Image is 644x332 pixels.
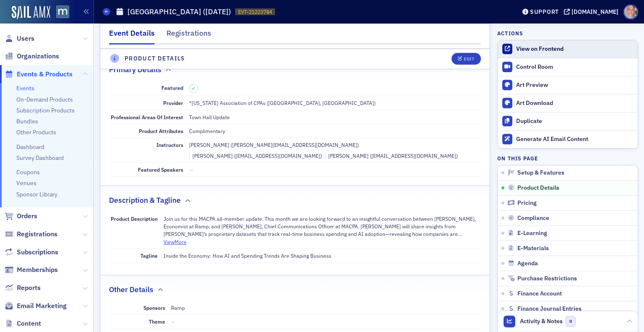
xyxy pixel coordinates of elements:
button: Duplicate [498,112,638,130]
span: Subscriptions [17,248,58,257]
span: Purchase Restrictions [517,275,577,282]
a: Registrations [5,230,57,239]
div: Town Hall Update [189,113,230,121]
span: Memberships [17,265,58,274]
span: Finance Account [517,290,562,298]
a: On-Demand Products [16,96,73,103]
span: Theme [149,318,165,325]
button: Edit [452,53,480,65]
a: Subscription Products [16,107,75,114]
h1: [GEOGRAPHIC_DATA] ([DATE]) [127,7,231,17]
dd: Inside the Economy: How AI and Spending Trends Are Shaping Business [164,249,480,262]
a: Events [16,84,34,92]
a: Email Marketing [5,301,67,311]
span: — [189,166,193,173]
a: Art Preview [498,76,638,94]
img: SailAMX [56,5,69,18]
button: ViewMore [164,238,187,246]
span: E-Materials [517,245,549,252]
a: Bundles [16,118,38,125]
span: Orders [17,212,37,221]
p: Join us for this MACPA all-member update. This month we are looking forward to an insightful conv... [164,215,480,238]
div: [PERSON_NAME] ([EMAIL_ADDRESS][DOMAIN_NAME]) [325,152,458,159]
a: Content [5,319,41,328]
div: Art Download [516,99,634,107]
div: Event Details [109,28,155,44]
span: Finance Journal Entries [517,305,582,313]
a: View Homepage [50,5,69,20]
div: Art Preview [516,81,634,89]
a: Subscriptions [5,248,58,257]
h4: Product Details [125,54,185,63]
div: [PERSON_NAME] ([EMAIL_ADDRESS][DOMAIN_NAME]) [189,152,322,159]
a: Other Products [16,128,56,136]
span: — [171,318,175,325]
a: Venues [16,179,36,187]
div: Generate AI Email Content [516,136,634,143]
span: Profile [623,5,638,19]
span: Provider [163,99,183,106]
a: Coupons [16,168,40,176]
span: Reports [17,283,41,293]
h4: Actions [497,29,523,37]
span: Compliance [517,214,549,222]
a: Dashboard [16,143,44,151]
span: Professional Areas Of Interest [111,114,183,120]
button: [DOMAIN_NAME] [564,9,621,15]
a: Events & Products [5,70,73,79]
a: Memberships [5,265,58,274]
div: Control Room [516,63,634,71]
span: Pricing [517,199,537,207]
span: Setup & Features [517,169,564,177]
h2: Description & Tagline [109,195,181,206]
span: Tagline [140,252,158,259]
div: Registrations [166,28,211,43]
div: Ramp [171,304,185,311]
a: Art Download [498,94,638,112]
img: SailAMX [12,6,50,19]
div: [PERSON_NAME] ([PERSON_NAME][EMAIL_ADDRESS][DOMAIN_NAME]) [189,141,359,149]
span: Users [17,34,34,43]
a: Sponsor Library [16,191,57,198]
span: Featured [161,84,183,91]
a: Survey Dashboard [16,154,64,162]
span: Product Details [517,184,559,192]
div: Edit [464,57,474,61]
a: Reports [5,283,41,293]
span: Instructors [156,141,183,148]
span: Product Attributes [139,128,183,134]
span: 0 [566,316,576,327]
div: Complimentary [189,127,225,135]
div: Duplicate [516,118,634,125]
span: Content [17,319,41,328]
span: Featured Speakers [138,166,183,173]
span: Product Description [111,215,158,222]
span: Organizations [17,52,59,61]
span: Events & Products [17,70,73,79]
div: Support [530,8,559,16]
div: View on Frontend [516,45,634,53]
span: EVT-21223784 [238,8,272,16]
a: Orders [5,212,37,221]
span: E-Learning [517,230,547,237]
h2: Other Details [109,284,153,295]
span: Registrations [17,230,57,239]
span: *[US_STATE] Association of CPAs ([GEOGRAPHIC_DATA], [GEOGRAPHIC_DATA]) [189,99,376,106]
h2: Primary Details [109,64,161,75]
span: Sponsors [143,304,165,311]
span: Agenda [517,260,538,267]
a: View on Frontend [498,40,638,58]
div: [DOMAIN_NAME] [571,8,618,16]
a: Control Room [498,58,638,76]
h4: On this page [497,154,638,162]
span: Activity & Notes [520,317,563,326]
a: Organizations [5,52,59,61]
button: Generate AI Email Content [498,130,638,148]
a: Users [5,34,34,43]
span: Email Marketing [17,301,67,311]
